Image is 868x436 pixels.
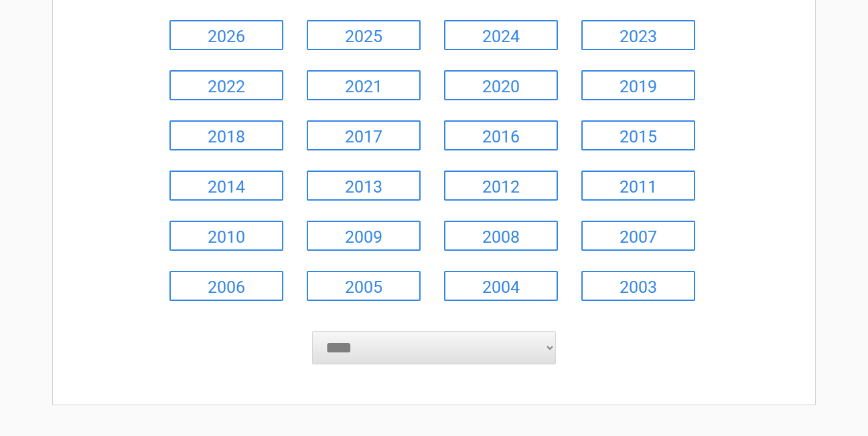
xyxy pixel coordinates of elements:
a: 2018 [169,120,283,150]
a: 2011 [581,171,695,201]
a: 2007 [581,221,695,251]
a: 2006 [169,271,283,301]
a: 2021 [307,70,421,100]
a: 2003 [581,271,695,301]
a: 2008 [444,221,558,251]
a: 2026 [169,20,283,50]
a: 2022 [169,70,283,100]
a: 2009 [307,221,421,251]
a: 2017 [307,120,421,150]
a: 2015 [581,120,695,150]
a: 2016 [444,120,558,150]
a: 2020 [444,70,558,100]
a: 2019 [581,70,695,100]
a: 2010 [169,221,283,251]
a: 2014 [169,171,283,201]
a: 2024 [444,20,558,50]
a: 2012 [444,171,558,201]
a: 2013 [307,171,421,201]
a: 2023 [581,20,695,50]
a: 2004 [444,271,558,301]
a: 2005 [307,271,421,301]
a: 2025 [307,20,421,50]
